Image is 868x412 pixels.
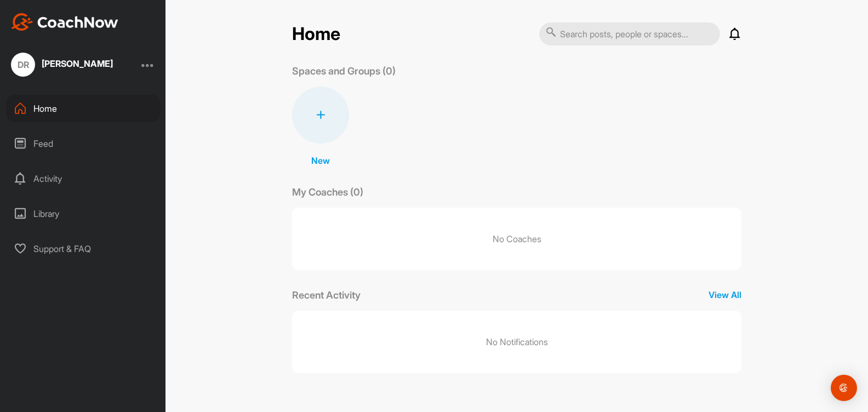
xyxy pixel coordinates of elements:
p: Spaces and Groups (0) [292,64,396,78]
p: No Notifications [486,335,548,348]
p: View All [709,288,741,301]
input: Search posts, people or spaces... [539,22,720,45]
p: My Coaches (0) [292,185,363,199]
div: Support & FAQ [6,235,161,262]
div: Library [6,200,161,227]
p: Recent Activity [292,288,361,302]
div: Feed [6,130,161,157]
img: CoachNow [11,13,118,31]
p: New [311,154,330,167]
p: No Coaches [292,208,741,270]
div: [PERSON_NAME] [42,59,113,68]
div: Open Intercom Messenger [831,375,857,401]
div: DR [11,53,35,77]
div: Activity [6,165,161,192]
div: Home [6,95,161,122]
h2: Home [292,24,340,45]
